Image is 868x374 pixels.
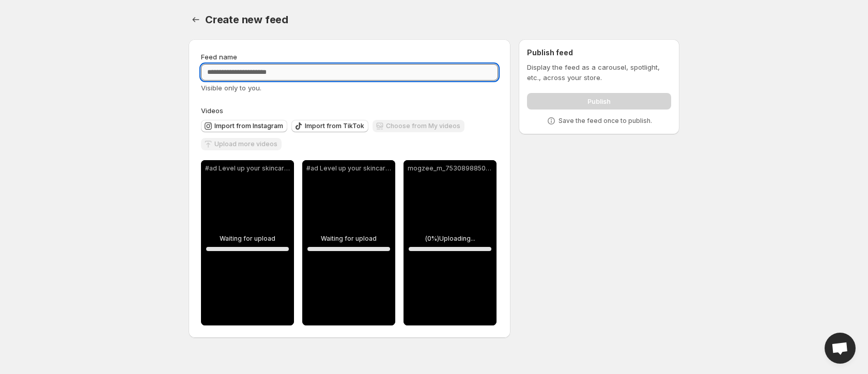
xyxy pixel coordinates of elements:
p: #ad Level up your skincare game with [PERSON_NAME] @megelinofficial LED red [MEDICAL_DATA] mask.W... [205,164,290,173]
p: mogzee_m_7530898850140212502.mp4 [408,164,492,173]
p: Display the feed as a carousel, spotlight, etc., across your store. [527,62,671,83]
span: Import from Instagram [214,122,283,130]
span: Visible only to you. [201,84,261,92]
button: Import from Instagram [201,120,287,132]
span: Feed name [201,53,237,61]
p: Save the feed once to publish. [559,117,652,125]
h2: Publish feed [527,48,671,58]
button: Settings [189,12,203,27]
button: Import from TikTok [291,120,368,132]
span: Create new feed [205,13,288,26]
p: #ad Level up your skincare game with [PERSON_NAME] @megelinofficial LED red [MEDICAL_DATA] mask.W... [306,164,391,173]
span: Videos [201,106,223,115]
div: Open chat [825,333,856,364]
span: Import from TikTok [305,122,364,130]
